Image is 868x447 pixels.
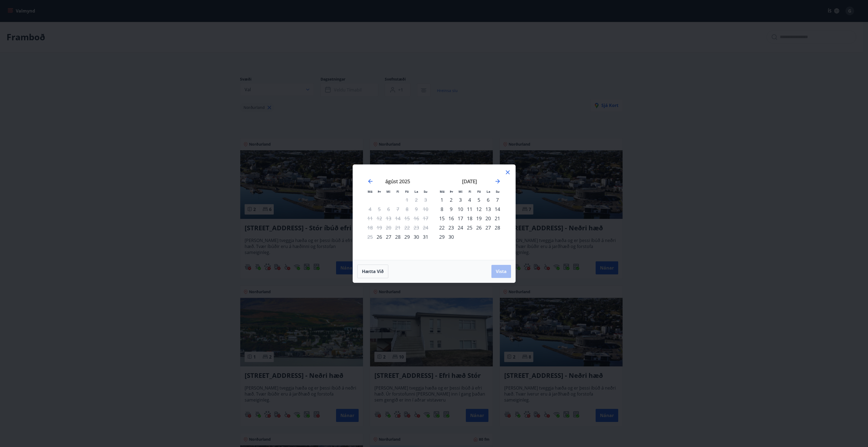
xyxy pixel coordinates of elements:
[421,204,430,214] td: Not available. sunnudagur, 10. ágúst 2025
[493,204,502,214] td: Choose sunnudagur, 14. september 2025 as your check-in date. It’s available.
[384,223,393,232] td: Not available. miðvikudagur, 20. ágúst 2025
[450,189,453,194] small: Þr
[456,214,465,223] div: 17
[484,204,493,214] td: Choose laugardagur, 13. september 2025 as your check-in date. It’s available.
[386,189,390,194] small: Mi
[493,223,502,232] td: Choose sunnudagur, 28. september 2025 as your check-in date. It’s available.
[458,189,463,194] small: Mi
[437,195,447,204] div: 1
[456,195,465,204] td: Choose miðvikudagur, 3. september 2025 as your check-in date. It’s available.
[487,189,490,194] small: La
[437,232,447,241] td: Choose mánudagur, 29. september 2025 as your check-in date. It’s available.
[474,223,484,232] div: 26
[421,232,430,241] div: 31
[362,268,384,274] span: Hætta við
[402,214,412,223] td: Not available. föstudagur, 15. ágúst 2025
[437,214,447,223] div: 15
[484,214,493,223] td: Choose laugardagur, 20. september 2025 as your check-in date. It’s available.
[496,189,500,194] small: Su
[421,232,430,241] td: Choose sunnudagur, 31. ágúst 2025 as your check-in date. It’s available.
[462,178,477,185] strong: [DATE]
[412,195,421,204] td: Not available. laugardagur, 2. ágúst 2025
[368,189,373,194] small: Má
[474,204,484,214] td: Choose föstudagur, 12. september 2025 as your check-in date. It’s available.
[493,214,502,223] td: Choose sunnudagur, 21. september 2025 as your check-in date. It’s available.
[474,214,484,223] td: Choose föstudagur, 19. september 2025 as your check-in date. It’s available.
[396,189,399,194] small: Fi
[469,189,471,194] small: Fi
[421,223,430,232] td: Not available. sunnudagur, 24. ágúst 2025
[447,195,456,204] td: Choose þriðjudagur, 2. september 2025 as your check-in date. It’s available.
[437,223,447,232] div: 22
[437,195,447,204] td: Choose mánudagur, 1. september 2025 as your check-in date. It’s available.
[375,232,384,241] td: Choose þriðjudagur, 26. ágúst 2025 as your check-in date. It’s available.
[359,171,509,253] div: Calendar
[402,232,412,241] div: 29
[447,204,456,214] div: 9
[421,214,430,223] td: Not available. sunnudagur, 17. ágúst 2025
[465,223,474,232] td: Choose fimmtudagur, 25. september 2025 as your check-in date. It’s available.
[493,214,502,223] div: 21
[384,214,393,223] td: Not available. miðvikudagur, 13. ágúst 2025
[367,178,374,185] div: Move backward to switch to the previous month.
[484,204,493,214] div: 13
[484,195,493,204] td: Choose laugardagur, 6. september 2025 as your check-in date. It’s available.
[402,223,412,232] td: Not available. föstudagur, 22. ágúst 2025
[465,214,474,223] td: Choose fimmtudagur, 18. september 2025 as your check-in date. It’s available.
[465,204,474,214] div: 11
[474,223,484,232] td: Choose föstudagur, 26. september 2025 as your check-in date. It’s available.
[465,204,474,214] td: Choose fimmtudagur, 11. september 2025 as your check-in date. It’s available.
[412,214,421,223] td: Not available. laugardagur, 16. ágúst 2025
[412,232,421,241] td: Choose laugardagur, 30. ágúst 2025 as your check-in date. It’s available.
[385,178,410,185] strong: ágúst 2025
[447,204,456,214] td: Choose þriðjudagur, 9. september 2025 as your check-in date. It’s available.
[494,178,501,185] div: Move forward to switch to the next month.
[465,195,474,204] td: Choose fimmtudagur, 4. september 2025 as your check-in date. It’s available.
[365,214,375,223] td: Not available. mánudagur, 11. ágúst 2025
[447,232,456,241] td: Choose þriðjudagur, 30. september 2025 as your check-in date. It’s available.
[456,204,465,214] td: Choose miðvikudagur, 10. september 2025 as your check-in date. It’s available.
[474,195,484,204] td: Choose föstudagur, 5. september 2025 as your check-in date. It’s available.
[465,223,474,232] div: 25
[456,223,465,232] td: Choose miðvikudagur, 24. september 2025 as your check-in date. It’s available.
[412,223,421,232] td: Not available. laugardagur, 23. ágúst 2025
[474,195,484,204] div: 5
[402,204,412,214] td: Not available. föstudagur, 8. ágúst 2025
[477,189,481,194] small: Fö
[402,195,412,204] td: Not available. föstudagur, 1. ágúst 2025
[365,223,375,232] td: Not available. mánudagur, 18. ágúst 2025
[493,195,502,204] td: Choose sunnudagur, 7. september 2025 as your check-in date. It’s available.
[484,195,493,204] div: 6
[375,232,384,241] div: 26
[437,204,447,214] div: 8
[437,232,447,241] div: 29
[405,189,409,194] small: Fö
[424,189,427,194] small: Su
[384,232,393,241] div: 27
[402,232,412,241] td: Choose föstudagur, 29. ágúst 2025 as your check-in date. It’s available.
[447,195,456,204] div: 2
[384,232,393,241] td: Choose miðvikudagur, 27. ágúst 2025 as your check-in date. It’s available.
[375,214,384,223] td: Not available. þriðjudagur, 12. ágúst 2025
[437,223,447,232] td: Choose mánudagur, 22. september 2025 as your check-in date. It’s available.
[365,204,375,214] td: Not available. mánudagur, 4. ágúst 2025
[456,195,465,204] div: 3
[447,214,456,223] div: 16
[421,195,430,204] td: Not available. sunnudagur, 3. ágúst 2025
[447,223,456,232] td: Choose þriðjudagur, 23. september 2025 as your check-in date. It’s available.
[465,195,474,204] div: 4
[456,223,465,232] div: 24
[456,214,465,223] td: Choose miðvikudagur, 17. september 2025 as your check-in date. It’s available.
[357,265,388,278] button: Hætta við
[412,232,421,241] div: 30
[393,232,402,241] div: 28
[447,214,456,223] td: Choose þriðjudagur, 16. september 2025 as your check-in date. It’s available.
[465,214,474,223] div: 18
[393,223,402,232] td: Not available. fimmtudagur, 21. ágúst 2025
[375,204,384,214] td: Not available. þriðjudagur, 5. ágúst 2025
[412,204,421,214] td: Not available. laugardagur, 9. ágúst 2025
[493,223,502,232] div: 28
[378,189,381,194] small: Þr
[414,189,418,194] small: La
[393,204,402,214] td: Not available. fimmtudagur, 7. ágúst 2025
